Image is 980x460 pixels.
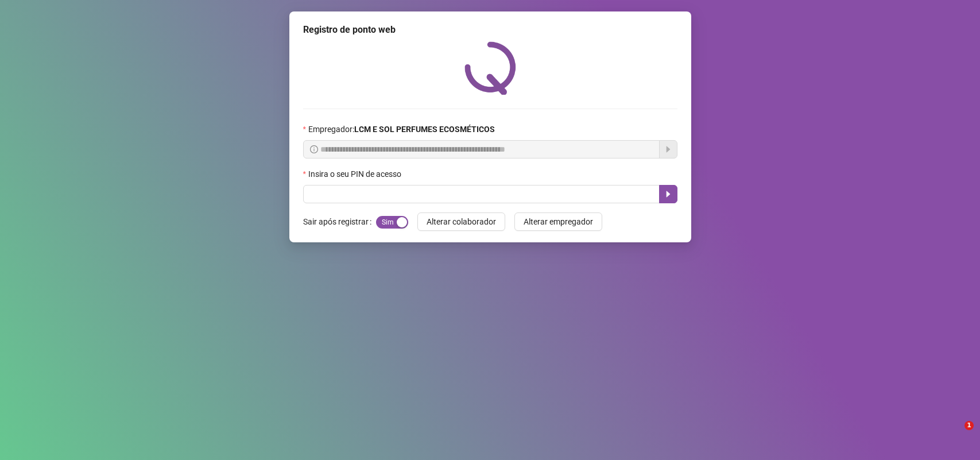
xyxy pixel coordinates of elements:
span: Empregador : [308,123,495,136]
span: Alterar colaborador [427,215,496,228]
span: info-circle [310,145,318,153]
span: caret-right [664,190,673,199]
iframe: Intercom live chat [941,421,969,449]
label: Sair após registrar [303,212,376,231]
label: Insira o seu PIN de acesso [303,168,409,180]
span: Alterar empregador [524,215,593,228]
img: QRPoint [464,41,516,95]
button: Alterar empregador [514,212,602,231]
div: Registro de ponto web [303,23,677,37]
strong: LCM E SOL PERFUMES ECOSMÉTICOS [354,125,495,134]
button: Alterar colaborador [417,212,505,231]
span: 1 [964,421,974,430]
